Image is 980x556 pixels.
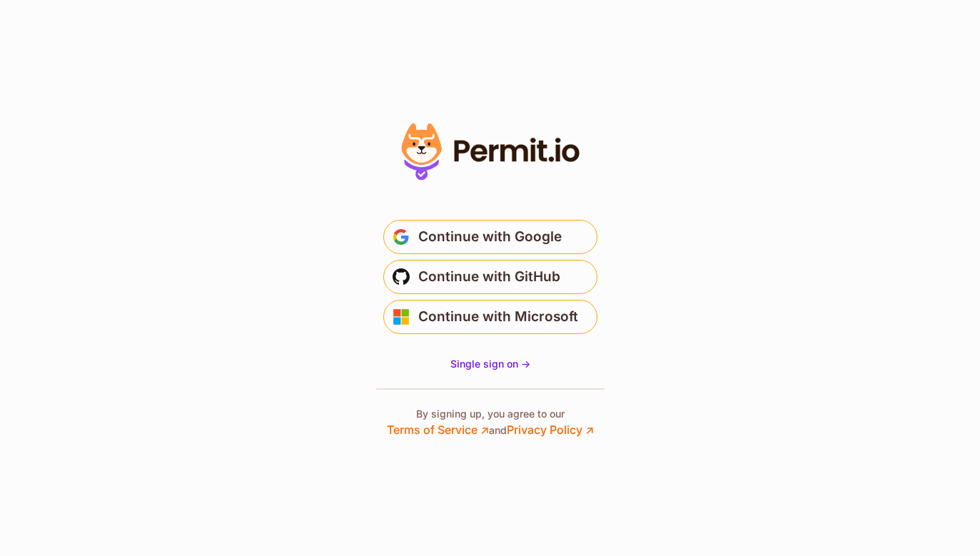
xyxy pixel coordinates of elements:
[383,300,597,334] button: Continue with Microsoft
[418,226,562,248] span: Continue with Google
[387,407,594,438] p: By signing up, you agree to our and
[383,220,597,254] button: Continue with Google
[418,305,578,328] span: Continue with Microsoft
[418,266,560,288] span: Continue with GitHub
[383,260,597,294] button: Continue with GitHub
[507,423,594,437] a: Privacy Policy ↗
[387,423,489,437] a: Terms of Service ↗
[450,358,530,370] span: Single sign on ->
[450,357,530,371] a: Single sign on ->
